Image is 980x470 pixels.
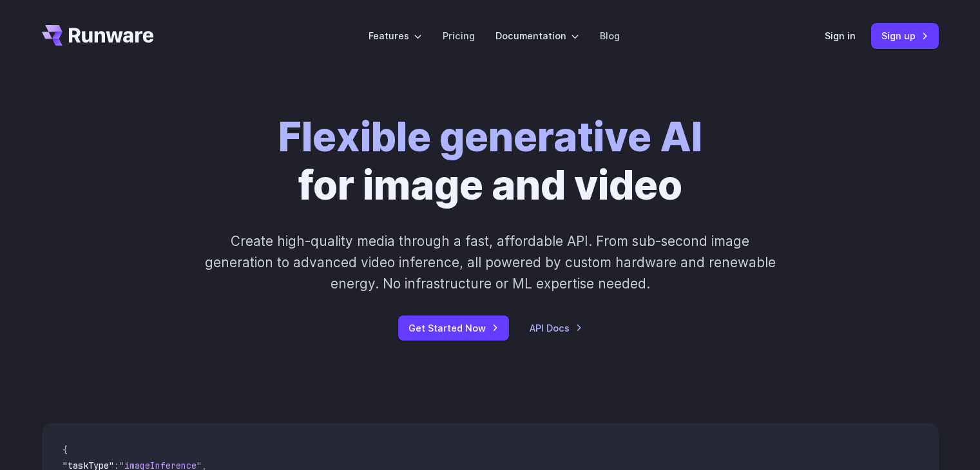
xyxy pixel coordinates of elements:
a: Get Started Now [398,315,509,341]
a: Blog [600,28,620,43]
h1: for image and video [278,113,702,210]
label: Documentation [495,28,579,43]
p: Create high-quality media through a fast, affordable API. From sub-second image generation to adv... [203,230,777,295]
a: Sign in [825,28,856,43]
span: { [62,444,68,456]
a: Sign up [871,23,939,48]
a: API Docs [530,321,582,335]
a: Go to / [42,25,154,46]
a: Pricing [443,28,475,43]
label: Features [369,28,422,43]
strong: Flexible generative AI [278,113,702,161]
